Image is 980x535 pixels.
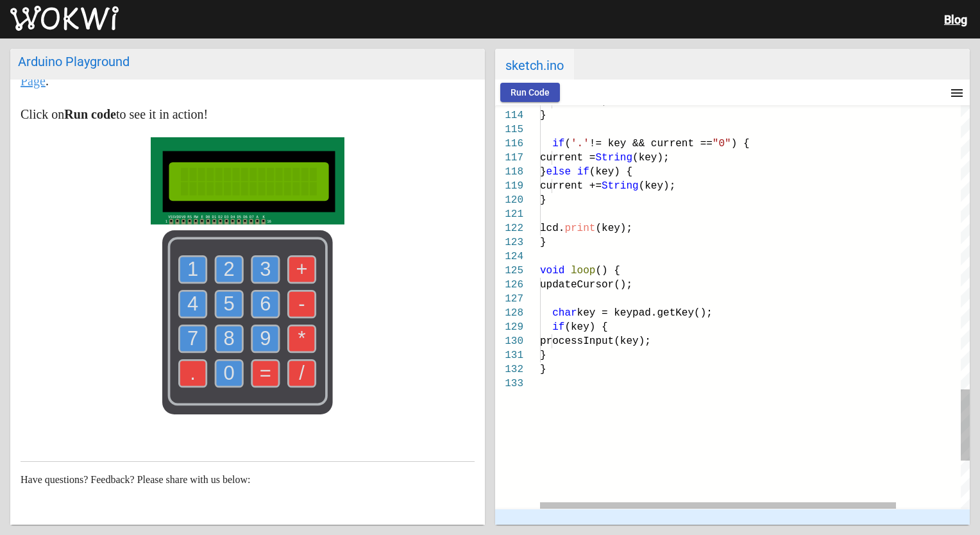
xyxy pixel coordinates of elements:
[21,474,251,485] span: Have questions? Feedback? Please share with us below:
[540,279,632,291] span: updateCursor();
[495,377,523,391] div: 133
[949,85,965,101] mat-icon: menu
[546,166,571,178] span: else
[495,278,523,292] div: 126
[495,320,523,334] div: 129
[602,180,639,192] span: String
[540,152,595,164] span: current =
[511,87,550,98] span: Run Code
[632,152,670,164] span: (key);
[540,166,546,178] span: }
[495,165,523,179] div: 118
[540,180,602,192] span: current +=
[577,166,589,178] span: if
[495,221,523,235] div: 122
[495,250,523,264] div: 124
[595,223,632,234] span: (key);
[540,194,546,206] span: }
[495,292,523,306] div: 127
[540,335,651,347] span: processInput(key);
[552,138,564,149] span: if
[595,152,632,164] span: String
[564,138,571,149] span: (
[64,107,116,121] b: Run code
[589,138,713,149] span: != key && current ==
[21,53,475,88] a: Calculator Project Page
[495,362,523,377] div: 132
[495,123,523,137] div: 115
[713,138,731,149] span: "0"
[495,306,523,320] div: 128
[595,265,620,276] span: () {
[589,166,632,178] span: (key) {
[18,54,477,69] div: Arduino Playground
[731,138,750,149] span: ) {
[540,350,546,361] span: }
[495,264,523,278] div: 125
[495,137,523,151] div: 116
[500,83,560,102] button: Run Code
[540,265,564,276] span: void
[552,307,577,319] span: char
[495,49,574,80] span: sketch.ino
[540,237,546,248] span: }
[21,104,475,124] p: Click on to see it in action!
[10,6,119,31] img: Wokwi
[495,151,523,165] div: 117
[564,223,595,234] span: print
[495,179,523,193] div: 119
[540,223,564,234] span: lcd.
[571,265,595,276] span: loop
[495,193,523,207] div: 120
[571,138,589,149] span: '.'
[577,307,713,319] span: key = keypad.getKey();
[944,13,967,26] a: Blog
[552,321,564,333] span: if
[540,110,546,121] span: }
[564,321,607,333] span: (key) {
[639,180,676,192] span: (key);
[540,364,546,375] span: }
[495,108,523,123] div: 114
[495,235,523,250] div: 123
[495,207,523,221] div: 121
[495,334,523,348] div: 130
[495,348,523,362] div: 131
